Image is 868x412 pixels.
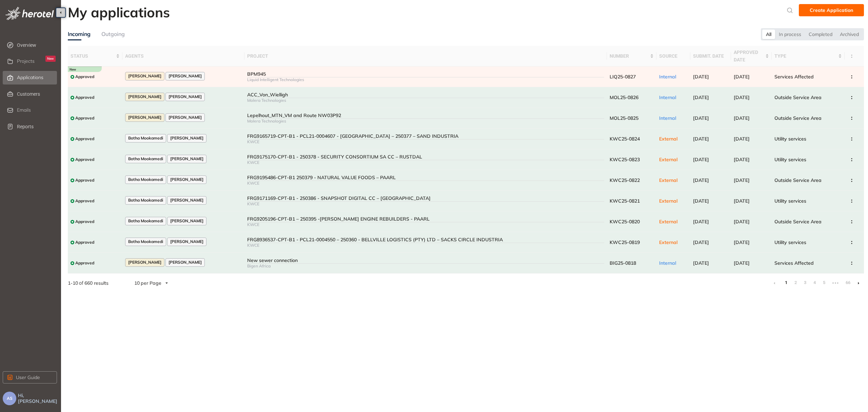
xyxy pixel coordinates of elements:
div: New [45,56,56,62]
span: [DATE] [693,239,709,245]
span: External [659,177,677,183]
li: Previous Page [769,278,780,288]
div: New sewer connection [247,258,604,263]
span: [DATE] [734,115,750,121]
div: Molera Technologies [247,119,604,124]
span: Botha Mookamedi [128,239,163,244]
span: [PERSON_NAME] [170,156,203,161]
span: [DATE] [734,94,750,100]
span: Approved [75,261,94,265]
th: approved date [731,46,772,67]
span: Approved [75,157,94,162]
th: status [68,46,122,67]
div: KWCE [247,139,604,144]
span: Services Affected [774,74,814,80]
span: KWC25-0819 [610,239,640,245]
span: Services Affected [774,260,814,266]
span: Overview [17,38,56,52]
span: KWC25-0820 [610,219,640,225]
span: AS [7,396,13,401]
span: KWC25-0822 [610,177,640,183]
span: [DATE] [693,177,709,183]
span: KWC25-0824 [610,136,640,142]
span: Outside Service Area [774,219,822,225]
div: FRG9165719-CPT-B1 - PCL21-0004607 - [GEOGRAPHIC_DATA] – 250377 – SAND INDUSTRIA [247,133,604,139]
div: KWCE [247,160,604,165]
span: [DATE] [693,74,709,80]
span: MOL25-0825 [610,115,638,121]
span: [PERSON_NAME] [169,74,202,78]
span: KWC25-0823 [610,156,640,163]
li: Next 5 Pages [830,278,841,288]
span: Approved [75,199,94,203]
span: ••• [830,278,841,288]
span: [PERSON_NAME] [170,177,203,182]
span: Botha Mookamedi [128,219,163,223]
a: 5 [821,278,827,288]
div: ACC_Von_Wielligh [247,92,604,98]
span: Approved [75,136,94,141]
span: [DATE] [693,156,709,163]
span: [PERSON_NAME] [169,260,202,265]
span: [DATE] [693,94,709,100]
span: [DATE] [734,136,750,142]
span: Utility services [774,239,806,245]
span: [PERSON_NAME] [169,94,202,99]
div: Bigen Africa [247,264,604,268]
th: agents [122,46,244,67]
li: 2 [792,278,799,288]
a: 2 [792,278,799,288]
span: Approved [75,74,94,79]
a: 1 [783,278,789,288]
span: [DATE] [734,260,750,266]
div: of [57,279,119,287]
span: Utility services [774,198,806,204]
span: [DATE] [734,198,750,204]
div: Archived [836,30,863,39]
span: Approved [75,219,94,224]
th: project [244,46,607,67]
div: FRG9195486-CPT-B1 250379 - NATURAL VALUE FOODS – PAARL [247,175,604,181]
span: [PERSON_NAME] [170,136,203,141]
div: Outgoing [101,30,125,38]
span: [DATE] [693,115,709,121]
span: External [659,239,677,245]
span: Projects [17,58,35,64]
span: Approved [75,95,94,100]
span: [PERSON_NAME] [170,239,203,244]
span: Customers [17,87,56,101]
div: FRG9205196-CPT-B1 – 250395 -[PERSON_NAME] ENGINE REBUILDERS - PAARL [247,216,604,222]
h2: My applications [68,4,170,20]
div: Completed [805,30,836,39]
span: External [659,219,677,225]
li: Next Page [853,278,864,288]
span: BIG25-0818 [610,260,636,266]
a: 66 [844,278,850,288]
span: External [659,198,677,204]
span: Botha Mookamedi [128,156,163,161]
span: Botha Mookamedi [128,177,163,182]
span: Internal [659,115,676,121]
span: Internal [659,94,676,100]
span: Reports [17,120,56,133]
span: Utility services [774,156,806,163]
span: [DATE] [693,136,709,142]
span: [PERSON_NAME] [128,74,161,78]
span: Outside Service Area [774,115,822,121]
span: Approved [75,240,94,245]
span: [DATE] [734,156,750,163]
span: [DATE] [734,74,750,80]
span: KWC25-0821 [610,198,640,204]
div: In process [775,30,805,39]
div: KWCE [247,181,604,186]
div: KWCE [247,243,604,248]
span: Create Application [810,6,853,14]
span: [PERSON_NAME] [170,219,203,223]
img: logo [5,7,54,20]
span: number [610,52,649,60]
button: AS [3,392,16,405]
th: number [607,46,656,67]
span: approved date [734,49,764,63]
span: Utility services [774,136,806,142]
span: External [659,136,677,142]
